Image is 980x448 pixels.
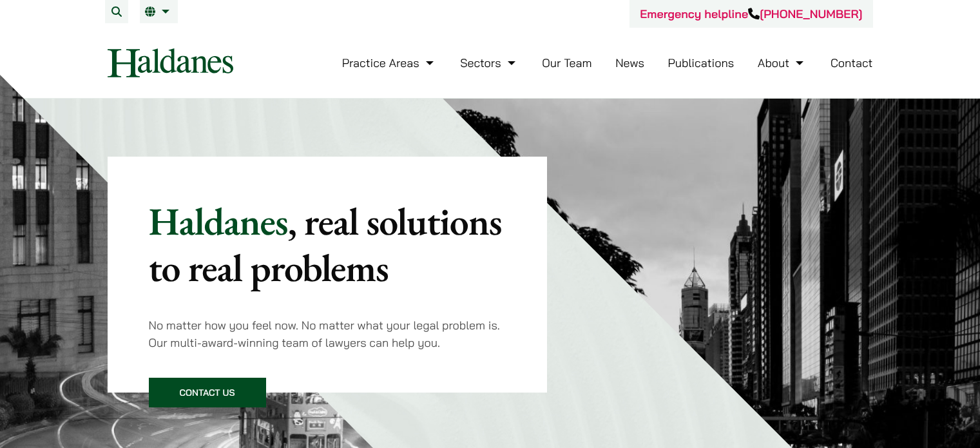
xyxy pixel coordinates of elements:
p: Haldanes [149,198,506,291]
a: News [615,55,644,70]
a: Contact Us [149,378,266,407]
a: Contact [831,55,873,70]
p: No matter how you feel now. No matter what your legal problem is. Our multi-award-winning team of... [149,317,506,351]
mark: , real solutions to real problems [149,196,502,293]
a: About [758,55,807,70]
a: Practice Areas [342,55,437,70]
a: Emergency helpline[PHONE_NUMBER] [640,6,862,21]
a: Publications [668,55,735,70]
img: Logo of Haldanes [108,48,233,77]
a: Our Team [542,55,591,70]
a: EN [145,6,173,17]
a: Sectors [460,55,518,70]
